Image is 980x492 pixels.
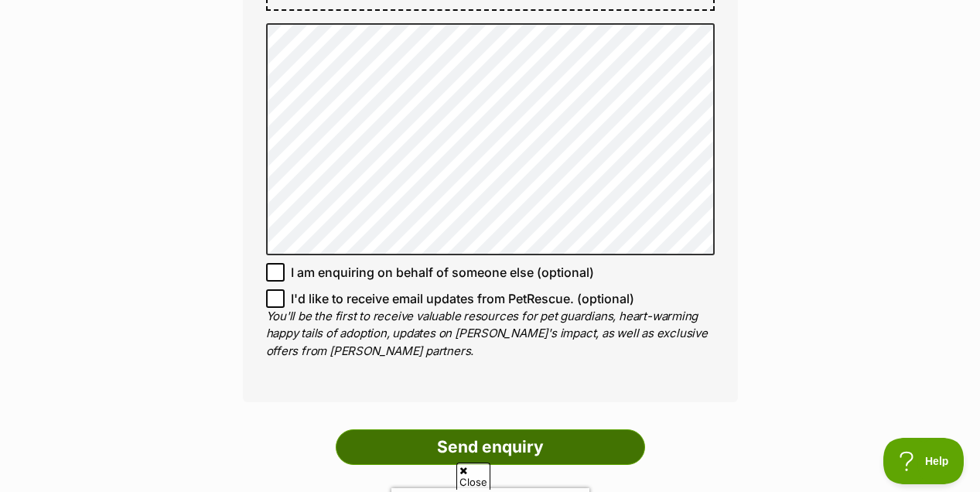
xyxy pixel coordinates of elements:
[266,308,715,360] p: You'll be the first to receive valuable resources for pet guardians, heart-warming happy tails of...
[883,438,965,484] iframe: Help Scout Beacon - Open
[291,289,634,308] span: I'd like to receive email updates from PetRescue. (optional)
[291,263,594,282] span: I am enquiring on behalf of someone else (optional)
[336,429,645,465] input: Send enquiry
[456,463,490,490] span: Close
